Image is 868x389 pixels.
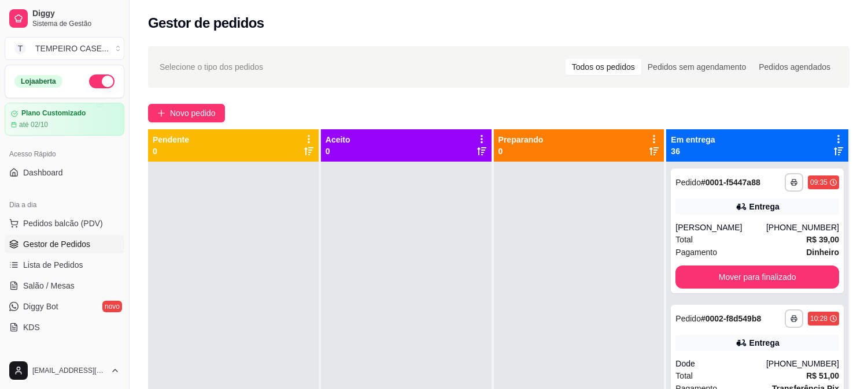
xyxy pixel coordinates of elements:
[32,9,120,19] span: Diggy
[23,321,40,333] span: KDS
[675,314,701,323] span: Pedido
[766,358,839,369] div: [PHONE_NUMBER]
[701,314,761,323] strong: # 0002-f8d549b8
[5,103,124,136] a: Plano Customizadoaté 02/10
[766,222,839,233] div: [PHONE_NUMBER]
[148,104,225,122] button: Novo pedido
[749,201,780,212] div: Entrega
[326,134,350,145] p: Aceito
[498,134,544,145] p: Preparando
[23,167,63,178] span: Dashboard
[170,107,216,119] span: Novo pedido
[752,59,837,75] div: Pedidos agendados
[498,145,544,157] p: 0
[23,218,103,229] span: Pedidos balcão (PDV)
[148,14,264,32] h2: Gestor de pedidos
[675,178,701,187] span: Pedido
[675,358,766,369] div: Dode
[675,265,839,289] button: Mover para finalizado
[5,297,124,316] a: Diggy Botnovo
[675,222,766,233] div: [PERSON_NAME]
[566,59,641,75] div: Todos os pedidos
[5,357,124,384] button: [EMAIL_ADDRESS][DOMAIN_NAME]
[19,120,48,129] article: até 02/10
[806,248,839,257] strong: Dinheiro
[14,43,26,54] span: T
[23,280,75,291] span: Salão / Mesas
[157,109,165,117] span: plus
[153,145,189,157] p: 0
[675,233,693,246] span: Total
[749,337,780,349] div: Entrega
[21,109,86,118] article: Plano Customizado
[23,259,83,271] span: Lista de Pedidos
[701,178,760,187] strong: # 0001-f5447a88
[806,371,839,380] strong: R$ 51,00
[5,235,124,253] a: Gestor de Pedidos
[671,134,715,145] p: Em entrega
[5,145,124,163] div: Acesso Rápido
[153,134,189,145] p: Pendente
[5,276,124,295] a: Salão / Mesas
[23,301,58,312] span: Diggy Bot
[5,318,124,336] a: KDS
[326,145,350,157] p: 0
[5,350,124,369] div: Catálogo
[32,19,120,28] span: Sistema de Gestão
[5,163,124,182] a: Dashboard
[810,178,828,187] div: 09:35
[160,61,263,73] span: Selecione o tipo dos pedidos
[5,5,124,32] a: DiggySistema de Gestão
[23,238,90,250] span: Gestor de Pedidos
[675,246,717,259] span: Pagamento
[5,196,124,214] div: Dia a dia
[675,369,693,382] span: Total
[5,256,124,274] a: Lista de Pedidos
[806,235,839,244] strong: R$ 39,00
[5,37,124,60] button: Select a team
[89,74,114,88] button: Alterar Status
[5,214,124,233] button: Pedidos balcão (PDV)
[14,75,62,88] div: Loja aberta
[32,366,106,375] span: [EMAIL_ADDRESS][DOMAIN_NAME]
[35,43,109,54] div: TEMPEIRO CASE ...
[641,59,752,75] div: Pedidos sem agendamento
[671,145,715,157] p: 36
